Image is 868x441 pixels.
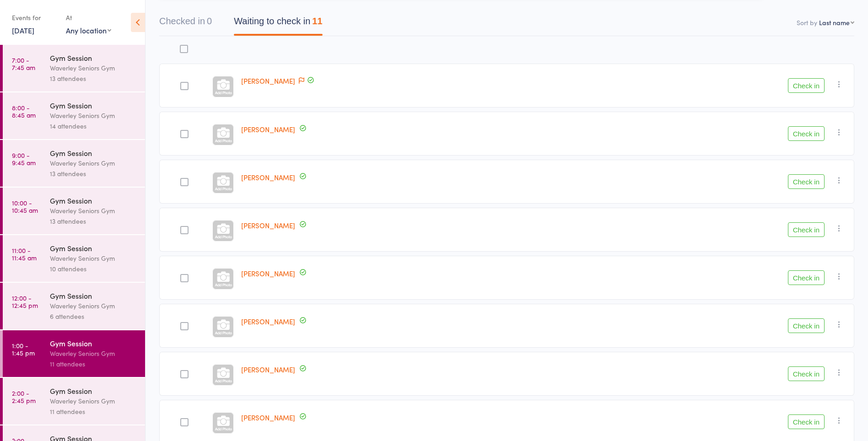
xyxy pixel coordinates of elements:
[50,386,137,396] div: Gym Session
[788,222,825,237] button: Check in
[3,235,145,282] a: 11:00 -11:45 amGym SessionWaverley Seniors Gym10 attendees
[50,110,137,121] div: Waverley Seniors Gym
[12,10,57,25] div: Events for
[788,414,825,429] button: Check in
[234,11,322,36] button: Waiting to check in11
[50,311,137,322] div: 6 attendees
[66,25,111,35] div: Any location
[50,168,137,179] div: 13 attendees
[50,195,137,205] div: Gym Session
[50,264,137,274] div: 10 attendees
[3,45,145,91] a: 7:00 -7:45 amGym SessionWaverley Seniors Gym13 attendees
[50,290,137,301] div: Gym Session
[50,406,137,417] div: 11 attendees
[50,216,137,226] div: 13 attendees
[12,342,35,356] time: 1:00 - 1:45 pm
[3,283,145,329] a: 12:00 -12:45 pmGym SessionWaverley Seniors Gym6 attendees
[241,413,295,422] a: [PERSON_NAME]
[12,104,36,118] time: 8:00 - 8:45 am
[207,16,212,26] div: 0
[12,199,38,214] time: 10:00 - 10:45 am
[12,247,37,261] time: 11:00 - 11:45 am
[788,270,825,285] button: Check in
[50,338,137,348] div: Gym Session
[50,73,137,84] div: 13 attendees
[241,172,295,182] a: [PERSON_NAME]
[788,78,825,93] button: Check in
[50,148,137,158] div: Gym Session
[3,378,145,425] a: 2:00 -2:45 pmGym SessionWaverley Seniors Gym11 attendees
[312,16,322,26] div: 11
[159,11,212,36] button: Checked in0
[819,18,850,27] div: Last name
[12,25,34,35] a: [DATE]
[50,348,137,359] div: Waverley Seniors Gym
[50,301,137,311] div: Waverley Seniors Gym
[50,53,137,63] div: Gym Session
[788,366,825,381] button: Check in
[241,365,295,374] a: [PERSON_NAME]
[3,140,145,187] a: 9:00 -9:45 amGym SessionWaverley Seniors Gym13 attendees
[50,63,137,73] div: Waverley Seniors Gym
[12,389,36,404] time: 2:00 - 2:45 pm
[797,18,817,27] label: Sort by
[66,10,111,25] div: At
[241,76,295,86] a: [PERSON_NAME]
[12,56,35,71] time: 7:00 - 7:45 am
[50,253,137,264] div: Waverley Seniors Gym
[3,330,145,377] a: 1:00 -1:45 pmGym SessionWaverley Seniors Gym11 attendees
[241,124,295,134] a: [PERSON_NAME]
[50,396,137,406] div: Waverley Seniors Gym
[241,317,295,326] a: [PERSON_NAME]
[788,318,825,333] button: Check in
[3,188,145,234] a: 10:00 -10:45 amGym SessionWaverley Seniors Gym13 attendees
[50,100,137,110] div: Gym Session
[50,121,137,131] div: 14 attendees
[50,359,137,369] div: 11 attendees
[50,205,137,216] div: Waverley Seniors Gym
[788,126,825,141] button: Check in
[3,92,145,139] a: 8:00 -8:45 amGym SessionWaverley Seniors Gym14 attendees
[50,158,137,168] div: Waverley Seniors Gym
[12,151,36,166] time: 9:00 - 9:45 am
[12,294,38,309] time: 12:00 - 12:45 pm
[241,220,295,230] a: [PERSON_NAME]
[50,243,137,253] div: Gym Session
[788,174,825,189] button: Check in
[241,269,295,278] a: [PERSON_NAME]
